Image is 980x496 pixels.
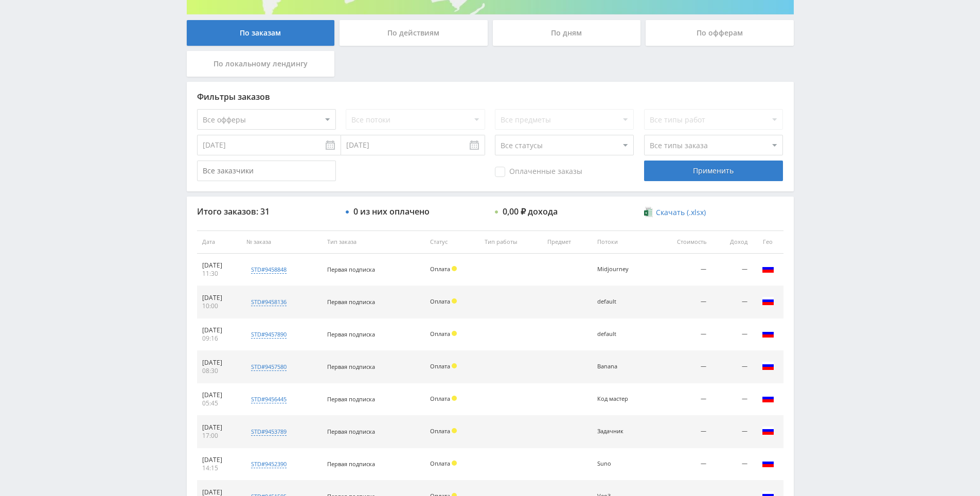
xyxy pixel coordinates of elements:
div: Код мастер [597,396,644,402]
div: По заказам [187,20,335,46]
div: 11:30 [202,270,237,278]
div: std#9458136 [251,298,287,306]
span: Первая подписка [327,460,375,468]
div: std#9457580 [251,363,287,371]
span: Холд [452,266,457,271]
td: — [711,351,752,383]
span: Оплата [430,427,450,435]
img: rus.png [762,424,774,437]
div: [DATE] [202,456,237,464]
span: Оплата [430,395,450,402]
span: Первая подписка [327,428,375,435]
div: Banana [597,363,644,370]
div: По дням [493,20,641,46]
div: std#9453789 [251,428,287,436]
img: rus.png [762,360,774,372]
div: Итого заказов: 31 [197,207,336,216]
span: Оплата [430,330,450,338]
img: rus.png [762,457,774,469]
td: — [653,286,711,318]
span: Холд [452,396,457,401]
td: — [711,448,752,481]
div: [DATE] [202,359,237,367]
span: Оплата [430,297,450,305]
span: Холд [452,363,457,368]
div: [DATE] [202,391,237,399]
span: Оплата [430,459,450,467]
span: Скачать (.xlsx) [656,208,706,217]
img: rus.png [762,262,774,275]
span: Оплата [430,265,450,273]
div: [DATE] [202,423,237,432]
input: Все заказчики [197,161,336,181]
span: Холд [452,460,457,466]
div: 10:00 [202,302,237,310]
div: 09:16 [202,334,237,343]
div: std#9456445 [251,395,287,403]
td: — [711,383,752,416]
td: — [711,416,752,448]
span: Оплата [430,362,450,370]
td: — [653,254,711,286]
td: — [653,318,711,351]
div: std#9458848 [251,265,287,274]
img: xlsx [644,207,653,217]
div: 0 из них оплачено [353,207,430,216]
td: — [653,448,711,481]
div: default [597,298,644,305]
div: Фильтры заказов [197,92,783,101]
span: Первая подписка [327,330,375,338]
span: Холд [452,331,457,336]
span: Первая подписка [327,395,375,403]
div: std#9457890 [251,330,287,339]
span: Холд [452,298,457,304]
img: rus.png [762,327,774,340]
td: — [711,318,752,351]
div: Suno [597,460,644,467]
span: Первая подписка [327,265,375,273]
td: — [653,383,711,416]
img: rus.png [762,392,774,404]
th: № заказа [241,231,322,254]
div: [DATE] [202,294,237,302]
span: Первая подписка [327,363,375,370]
div: [DATE] [202,326,237,334]
div: 14:15 [202,464,237,472]
th: Дата [197,231,242,254]
div: [DATE] [202,261,237,270]
th: Потоки [592,231,653,254]
div: 08:30 [202,367,237,375]
th: Тип заказа [322,231,425,254]
div: 0,00 ₽ дохода [503,207,558,216]
div: Применить [644,161,783,181]
span: Холд [452,428,457,433]
div: std#9452390 [251,460,287,468]
div: Задачник [597,428,644,435]
th: Предмет [542,231,592,254]
th: Стоимость [653,231,711,254]
span: Оплаченные заказы [495,167,582,177]
div: По офферам [646,20,794,46]
div: По действиям [340,20,488,46]
div: По локальному лендингу [187,51,335,77]
span: Первая подписка [327,298,375,306]
td: — [711,254,752,286]
th: Доход [711,231,752,254]
th: Тип работы [479,231,542,254]
td: — [653,351,711,383]
div: 17:00 [202,432,237,440]
div: Midjourney [597,266,644,273]
td: — [653,416,711,448]
th: Статус [425,231,479,254]
a: Скачать (.xlsx) [644,207,706,218]
th: Гео [753,231,783,254]
div: default [597,331,644,338]
img: rus.png [762,295,774,307]
div: 05:45 [202,399,237,408]
td: — [711,286,752,318]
